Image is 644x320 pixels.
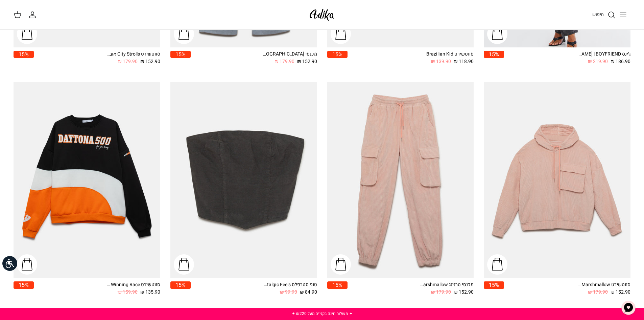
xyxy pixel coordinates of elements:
span: חיפוש [592,11,604,18]
span: 179.90 ₪ [275,58,294,65]
a: ✦ משלוח חינם בקנייה מעל ₪220 ✦ [292,311,353,317]
a: סווטשירט City Strolls אוברסייז 152.90 ₪ 179.90 ₪ [34,51,160,65]
span: 15% [14,281,34,289]
span: 15% [170,51,191,58]
button: Toggle menu [616,7,630,22]
div: מכנסי [GEOGRAPHIC_DATA] [263,51,317,58]
div: ג׳ינס All Or Nothing [PERSON_NAME] | BOYFRIEND [576,51,630,58]
span: 135.90 ₪ [140,289,160,296]
div: מכנסי טרנינג Walking On Marshmallow [420,281,474,289]
div: סווטשירט Walking On Marshmallow [576,281,630,289]
span: 159.90 ₪ [118,289,138,296]
span: 84.90 ₪ [300,289,317,296]
span: 152.90 ₪ [140,58,160,65]
span: 179.90 ₪ [588,289,608,296]
div: סווטשירט Winning Race אוברסייז [106,281,160,289]
a: סווטשירט Winning Race אוברסייז 135.90 ₪ 159.90 ₪ [34,281,160,296]
a: טופ סטרפלס Nostalgic Feels קורדרוי 84.90 ₪ 99.90 ₪ [191,281,317,296]
span: 152.90 ₪ [297,58,317,65]
span: 139.90 ₪ [431,58,451,65]
a: 15% [14,281,34,296]
span: 118.90 ₪ [454,58,474,65]
a: 15% [327,51,348,65]
span: 186.90 ₪ [611,58,630,65]
a: 15% [170,51,191,65]
button: צ'אט [618,298,639,318]
span: 15% [327,281,348,289]
a: 15% [484,281,504,296]
span: 15% [14,51,34,58]
div: סווטשירט City Strolls אוברסייז [106,51,160,58]
a: טופ סטרפלס Nostalgic Feels קורדרוי [170,82,317,278]
span: 179.90 ₪ [431,289,451,296]
img: Adika IL [308,7,336,23]
a: 15% [14,51,34,65]
a: מכנסי טרנינג Walking On Marshmallow [327,82,474,278]
a: מכנסי טרנינג Walking On Marshmallow 152.90 ₪ 179.90 ₪ [348,281,474,296]
a: החשבון שלי [28,11,39,19]
span: 179.90 ₪ [118,58,138,65]
a: 15% [484,51,504,65]
a: חיפוש [592,11,616,19]
a: 15% [170,281,191,296]
a: סווטשירט Brazilian Kid 118.90 ₪ 139.90 ₪ [348,51,474,65]
span: 15% [327,51,348,58]
div: סווטשירט Brazilian Kid [420,51,474,58]
a: סווטשירט Walking On Marshmallow 152.90 ₪ 179.90 ₪ [504,281,630,296]
a: מכנסי [GEOGRAPHIC_DATA] 152.90 ₪ 179.90 ₪ [191,51,317,65]
span: 219.90 ₪ [588,58,608,65]
a: 15% [327,281,348,296]
a: ג׳ינס All Or Nothing [PERSON_NAME] | BOYFRIEND 186.90 ₪ 219.90 ₪ [504,51,630,65]
a: סווטשירט Walking On Marshmallow [484,82,630,278]
span: 152.90 ₪ [611,289,630,296]
span: 15% [484,51,504,58]
span: 15% [484,281,504,289]
span: 152.90 ₪ [454,289,474,296]
span: 99.90 ₪ [280,289,297,296]
span: 15% [170,281,191,289]
a: סווטשירט Winning Race אוברסייז [14,82,160,278]
div: טופ סטרפלס Nostalgic Feels קורדרוי [263,281,317,289]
